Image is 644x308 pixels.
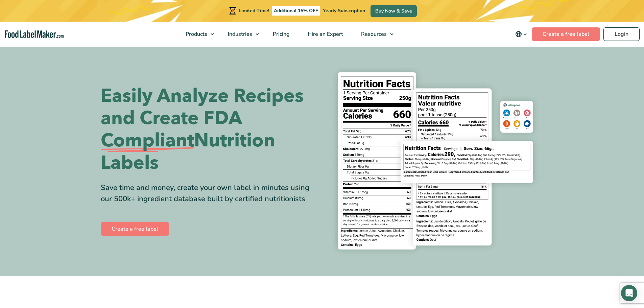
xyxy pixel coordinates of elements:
[621,285,637,301] div: Open Intercom Messenger
[177,22,217,47] a: Products
[603,27,640,41] a: Login
[359,30,387,38] span: Resources
[219,22,262,47] a: Industries
[239,7,269,14] span: Limited Time!
[306,30,344,38] span: Hire an Expert
[299,22,351,47] a: Hire an Expert
[101,129,194,152] span: Compliant
[226,30,253,38] span: Industries
[184,30,208,38] span: Products
[532,27,600,41] a: Create a free label
[272,6,320,16] span: Additional 15% OFF
[352,22,397,47] a: Resources
[371,5,417,17] a: Buy Now & Save
[323,7,365,14] span: Yearly Subscription
[271,30,290,38] span: Pricing
[264,22,297,47] a: Pricing
[101,182,317,205] div: Save time and money, create your own label in minutes using our 500k+ ingredient database built b...
[101,85,317,174] h1: Easily Analyze Recipes and Create FDA Nutrition Labels
[101,222,169,236] a: Create a free label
